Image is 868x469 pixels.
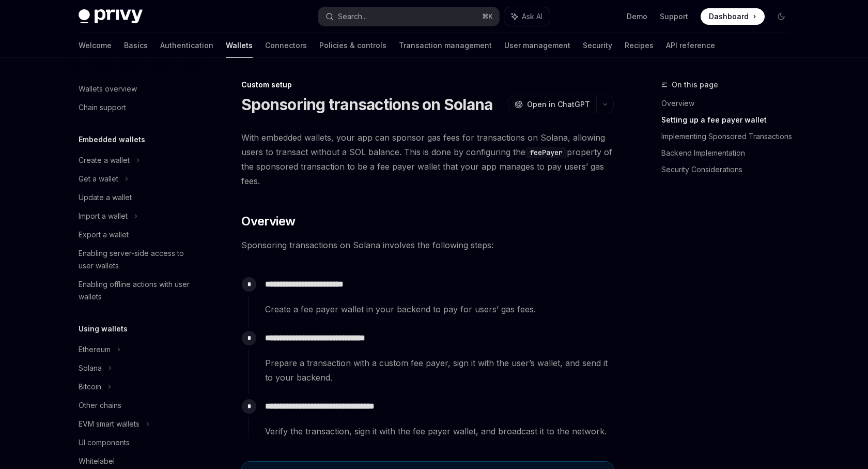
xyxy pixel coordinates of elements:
span: Ask AI [522,11,542,22]
span: Dashboard [709,11,749,22]
a: Export a wallet [70,225,203,244]
a: Basics [124,33,148,58]
span: Overview [241,213,295,230]
a: API reference [666,33,715,58]
a: Connectors [265,33,307,58]
a: Recipes [625,33,654,58]
a: Policies & controls [319,33,386,58]
div: Other chains [79,399,121,412]
button: Ask AI [504,7,550,26]
button: Toggle dark mode [773,8,789,25]
a: Security Considerations [661,161,798,178]
a: Security [583,33,612,58]
a: Support [660,11,688,22]
h5: Using wallets [79,323,128,335]
div: Custom setup [241,80,614,90]
a: Wallets overview [70,80,203,98]
div: Update a wallet [79,191,132,204]
a: Dashboard [701,8,765,25]
h5: Embedded wallets [79,133,145,146]
div: EVM smart wallets [79,418,139,430]
a: Wallets [226,33,253,58]
h1: Sponsoring transactions on Solana [241,95,492,114]
a: Backend Implementation [661,145,798,161]
a: Enabling server-side access to user wallets [70,244,203,275]
div: Bitcoin [79,381,101,393]
div: Ethereum [79,343,111,356]
a: Overview [661,95,798,112]
div: Whitelabel [79,455,115,467]
a: UI components [70,433,203,452]
span: Verify the transaction, sign it with the fee payer wallet, and broadcast it to the network. [265,424,613,438]
div: Enabling offline actions with user wallets [79,278,196,303]
div: Get a wallet [79,173,118,185]
div: Export a wallet [79,229,129,241]
a: Chain support [70,98,203,117]
code: feePayer [525,147,567,158]
span: With embedded wallets, your app can sponsor gas fees for transactions on Solana, allowing users t... [241,130,614,188]
a: User management [504,33,570,58]
div: Create a wallet [79,154,130,167]
div: UI components [79,436,130,449]
div: Chain support [79,101,126,114]
span: Create a fee payer wallet in your backend to pay for users’ gas fees. [265,302,613,316]
span: Sponsoring transactions on Solana involves the following steps: [241,238,614,252]
span: On this page [672,79,718,91]
div: Enabling server-side access to user wallets [79,247,196,272]
a: Authentication [160,33,213,58]
a: Demo [627,11,647,22]
img: dark logo [79,9,143,24]
span: ⌘ K [482,12,493,21]
div: Import a wallet [79,210,128,222]
a: Implementing Sponsored Transactions [661,128,798,145]
button: Search...⌘K [318,7,499,26]
a: Welcome [79,33,112,58]
a: Enabling offline actions with user wallets [70,275,203,306]
div: Search... [338,10,367,23]
span: Prepare a transaction with a custom fee payer, sign it with the user’s wallet, and send it to you... [265,356,613,385]
button: Open in ChatGPT [508,96,596,113]
a: Transaction management [399,33,492,58]
a: Update a wallet [70,188,203,207]
span: Open in ChatGPT [527,99,590,110]
div: Wallets overview [79,83,137,95]
a: Other chains [70,396,203,415]
div: Solana [79,362,102,374]
a: Setting up a fee payer wallet [661,112,798,128]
